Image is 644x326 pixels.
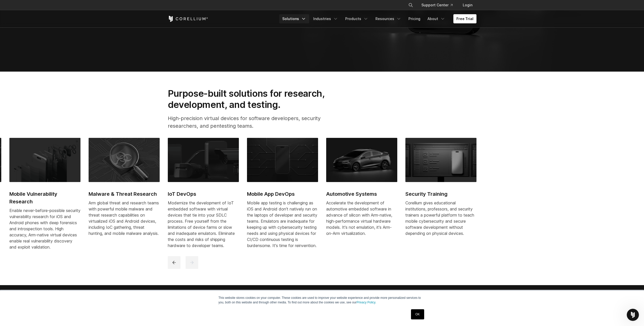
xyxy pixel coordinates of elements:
[405,190,476,198] h2: Security Training
[247,138,318,182] img: Mobile App DevOps
[9,207,80,250] div: Enable never-before-possible security vulnerability research for iOS and Android phones with deep...
[279,14,309,23] a: Solutions
[424,14,448,23] a: About
[405,138,476,182] img: Black UI showing checklist interface and iPhone mockup, symbolizing mobile app testing and vulner...
[406,1,415,10] button: Search
[405,138,476,247] a: Black UI showing checklist interface and iPhone mockup, symbolizing mobile app testing and vulner...
[168,138,239,255] a: IoT DevOps IoT DevOps Modernize the development of IoT embedded software with virtual devices tha...
[247,138,318,255] a: Mobile App DevOps Mobile App DevOps Mobile app testing is challenging as iOS and Android don't na...
[417,1,457,10] a: Support Center
[402,1,476,10] div: Navigation Menu
[326,200,397,236] p: Accelerate the development of automotive embedded software in advance of silicon with Arm-native,...
[168,256,180,269] button: previous
[186,256,198,269] button: next
[342,14,371,23] a: Products
[310,14,341,23] a: Industries
[459,1,476,10] a: Login
[279,14,476,23] div: Navigation Menu
[168,200,239,249] div: Modernize the development of IoT embedded software with virtual devices that tie into your SDLC p...
[357,301,376,304] a: Privacy Policy.
[168,138,239,182] img: IoT DevOps
[405,200,476,236] p: Corellium gives educational institutions, professors, and security trainers a powerful platform t...
[89,200,160,236] div: Arm global threat and research teams with powerful mobile malware and threat research capabilitie...
[411,309,424,319] a: OK
[168,88,341,110] h2: Purpose-built solutions for research, development, and testing.
[372,14,404,23] a: Resources
[453,14,476,23] a: Free Trial
[89,190,160,198] h2: Malware & Threat Research
[247,190,318,198] h2: Mobile App DevOps
[219,296,426,305] p: This website stores cookies on your computer. These cookies are used to improve your website expe...
[168,115,341,130] p: High-precision virtual devices for software developers, security researchers, and pentesting teams.
[168,190,239,198] h2: IoT DevOps
[168,16,208,22] a: Corellium Home
[326,138,397,247] a: Automotive Systems Automotive Systems Accelerate the development of automotive embedded software ...
[9,138,80,182] img: Mobile Vulnerability Research
[326,190,397,198] h2: Automotive Systems
[9,190,80,205] h2: Mobile Vulnerability Research
[326,138,397,182] img: Automotive Systems
[247,200,318,249] div: Mobile app testing is challenging as iOS and Android don't natively run on the laptops of develop...
[405,14,423,23] a: Pricing
[89,138,160,182] img: Malware & Threat Research
[627,309,639,321] iframe: Intercom live chat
